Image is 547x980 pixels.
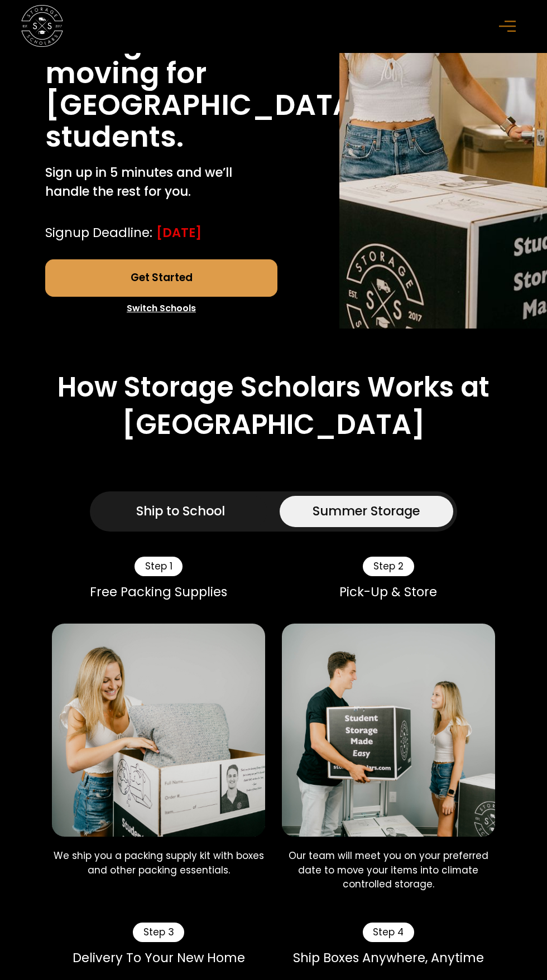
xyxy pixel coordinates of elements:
[363,557,414,576] div: Step 2
[52,849,265,877] p: We ship you a packing supply kit with boxes and other packing essentials.
[45,121,184,153] h1: students.
[57,371,490,404] h2: How Storage Scholars Works at
[52,950,265,965] div: Delivery To Your New Home
[282,624,495,837] img: Storage Scholars pick up.
[135,557,183,576] div: Step 1
[45,259,277,297] a: Get Started
[45,89,368,121] h1: [GEOGRAPHIC_DATA]
[363,923,415,942] div: Step 4
[122,408,425,441] h2: [GEOGRAPHIC_DATA]
[45,297,277,320] a: Switch Schools
[282,849,495,891] p: Our team will meet you on your preferred date to move your items into climate controlled storage.
[52,585,265,600] div: Free Packing Supplies
[45,224,152,243] div: Signup Deadline:
[45,163,277,201] p: Sign up in 5 minutes and we’ll handle the rest for you.
[21,5,63,47] img: Storage Scholars main logo
[282,950,495,965] div: Ship Boxes Anywhere, Anytime
[313,502,420,521] div: Summer Storage
[282,585,495,600] div: Pick-Up & Store
[156,224,201,243] div: [DATE]
[133,923,185,942] div: Step 3
[492,9,526,43] div: menu
[52,624,265,837] img: Packing a Storage Scholars box.
[136,502,225,521] div: Ship to School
